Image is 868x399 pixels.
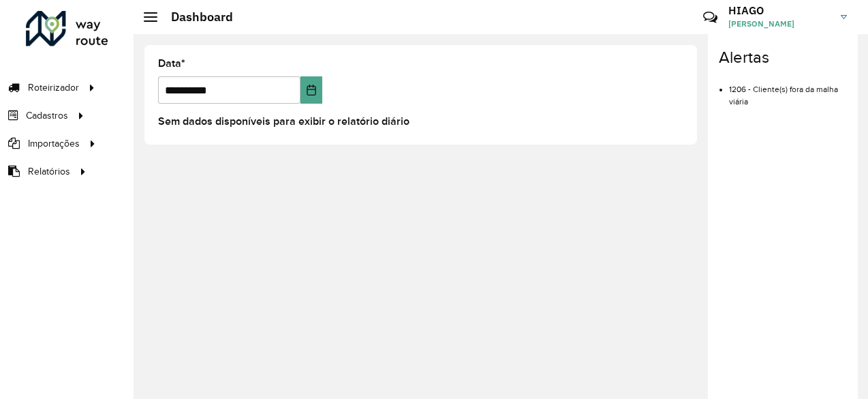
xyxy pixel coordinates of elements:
[719,48,847,68] h4: Alertas
[158,113,409,130] label: Sem dados disponíveis para exibir o relatório diário
[300,76,322,104] button: Choose Date
[28,136,80,151] span: Importações
[157,10,233,25] h2: Dashboard
[729,73,847,108] li: 1206 - Cliente(s) fora da malha viária
[28,164,70,179] span: Relatórios
[28,80,79,95] span: Roteirizador
[158,55,185,72] label: Data
[728,18,831,30] span: [PERSON_NAME]
[696,3,725,32] a: Contato Rápido
[26,108,68,123] span: Cadastros
[728,4,831,17] h3: HIAGO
